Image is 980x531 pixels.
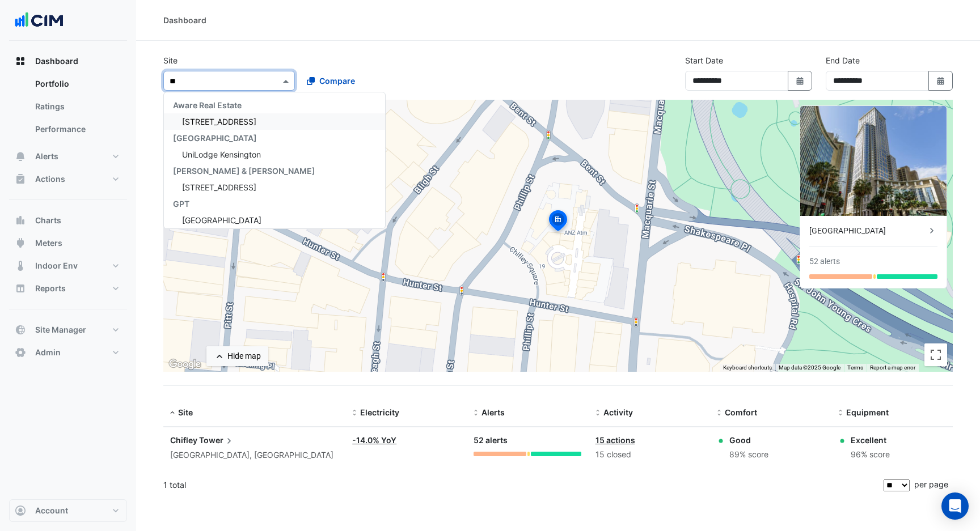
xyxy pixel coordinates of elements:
div: Hide map [227,350,261,362]
span: Site Manager [35,324,86,335]
span: Aware Real Estate [173,100,242,110]
div: [GEOGRAPHIC_DATA], [GEOGRAPHIC_DATA] [170,449,339,462]
span: Indoor Env [35,260,78,271]
span: per page [914,479,948,489]
a: 15 actions [595,435,635,445]
fa-icon: Select Date [795,76,805,86]
button: Keyboard shortcuts [723,364,772,372]
button: Indoor Env [9,254,127,277]
ng-dropdown-panel: Options list [163,92,386,229]
div: Excellent [851,434,890,446]
span: Site [178,407,193,417]
span: Tower [199,434,235,447]
span: Meters [35,237,62,249]
span: Map data ©2025 Google [779,364,840,371]
img: site-pin-selected.svg [546,209,571,236]
span: Equipment [846,407,889,417]
span: Chifley [170,435,197,445]
button: Meters [9,232,127,254]
span: Comfort [725,407,757,417]
span: [GEOGRAPHIC_DATA] [182,215,261,225]
button: Toggle fullscreen view [924,343,947,366]
button: Actions [9,168,127,190]
div: 96% score [851,448,890,461]
div: 52 alerts [809,256,840,267]
span: Charts [35,215,61,226]
fa-icon: Select Date [936,76,946,86]
a: Report a map error [870,364,915,371]
div: 1 total [163,471,881,499]
button: Alerts [9,145,127,168]
span: Reports [35,283,66,294]
app-icon: Admin [15,347,26,358]
span: Account [35,505,68,516]
button: Reports [9,277,127,300]
label: Start Date [685,54,723,66]
button: Compare [299,71,362,91]
button: Hide map [206,346,268,366]
span: Admin [35,347,61,358]
span: Alerts [481,407,505,417]
img: Google [166,357,204,372]
div: 15 closed [595,448,703,461]
app-icon: Indoor Env [15,260,26,271]
app-icon: Site Manager [15,324,26,335]
div: 89% score [729,448,768,461]
div: Dashboard [9,73,127,145]
app-icon: Actions [15,173,26,185]
span: [STREET_ADDRESS] [182,182,256,192]
span: Activity [603,407,633,417]
span: Actions [35,173,65,185]
img: Chifley Tower [800,106,947,216]
span: Electricity [360,407,399,417]
span: Alerts [35,151,58,162]
span: [STREET_ADDRESS] [182,117,256,126]
app-icon: Alerts [15,151,26,162]
div: Good [729,434,768,446]
div: 52 alerts [474,434,581,447]
span: GPT [173,199,189,209]
span: UniLodge Kensington [182,150,261,159]
a: Ratings [26,95,127,118]
app-icon: Dashboard [15,56,26,67]
button: Admin [9,341,127,364]
a: -14.0% YoY [352,435,396,445]
a: Open this area in Google Maps (opens a new window) [166,357,204,372]
div: Open Intercom Messenger [941,492,969,520]
span: Dashboard [35,56,78,67]
span: Compare [319,75,355,87]
label: End Date [826,54,860,66]
span: [PERSON_NAME] & [PERSON_NAME] [173,166,315,176]
a: Performance [26,118,127,141]
div: Dashboard [163,14,206,26]
div: [GEOGRAPHIC_DATA] [809,225,926,237]
label: Site [163,54,178,66]
app-icon: Charts [15,215,26,226]
span: [GEOGRAPHIC_DATA] [173,133,257,143]
img: Company Logo [14,9,65,32]
button: Charts [9,209,127,232]
button: Dashboard [9,50,127,73]
a: Terms (opens in new tab) [847,364,863,371]
a: Portfolio [26,73,127,95]
app-icon: Reports [15,283,26,294]
button: Site Manager [9,318,127,341]
button: Account [9,499,127,522]
app-icon: Meters [15,237,26,249]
